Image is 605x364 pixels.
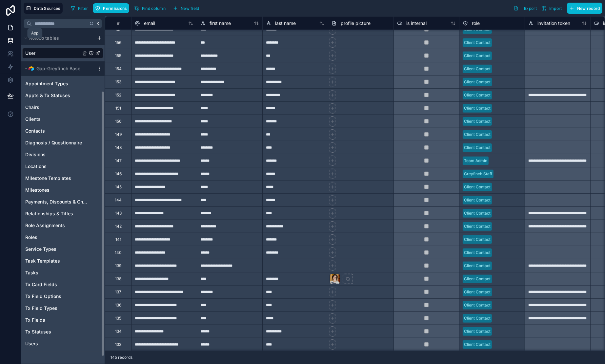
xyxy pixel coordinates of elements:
span: last name [275,20,296,27]
span: email [144,20,155,27]
div: Team Admin [464,158,487,164]
div: Client Contact [464,79,491,85]
div: 152 [115,93,121,98]
div: 143 [115,211,122,216]
div: 151 [115,106,121,111]
div: 153 [115,79,121,85]
span: Export [524,6,537,11]
div: 141 [115,237,121,242]
div: 144 [115,198,122,203]
div: 140 [115,250,122,255]
div: App [31,31,38,36]
span: New field [181,6,199,11]
div: Client Contact [464,105,491,111]
div: Client Contact [464,289,491,295]
div: Client Contact [464,53,491,59]
div: Client Contact [464,276,491,282]
a: Permissions [93,3,131,13]
span: Filter [78,6,88,11]
a: New record [564,3,602,14]
span: profile picture [341,20,371,27]
div: 146 [115,171,122,177]
div: Client Contact [464,132,491,138]
div: 139 [115,263,121,268]
div: 135 [115,316,121,321]
span: role [472,20,480,27]
div: 138 [115,276,121,282]
div: Client Contact [464,224,491,229]
span: K [96,21,100,26]
span: invitation token [537,20,570,27]
div: # [110,21,126,26]
span: Permissions [103,6,127,11]
div: Client Contact [464,237,491,243]
div: Client Contact [464,250,491,256]
div: 150 [115,119,122,124]
span: 145 records [111,355,132,360]
span: Data Sources [34,6,60,11]
div: Greyfinch Staff [464,171,492,177]
div: 154 [115,66,122,72]
div: 149 [115,132,122,137]
span: first name [210,20,231,27]
div: 142 [115,224,122,229]
div: 147 [115,158,122,163]
div: Client Contact [464,197,491,203]
div: Client Contact [464,329,491,334]
div: 134 [115,329,122,334]
button: Filter [68,3,91,13]
div: Client Contact [464,92,491,98]
span: Import [549,6,562,11]
span: New record [577,6,600,11]
div: Client Contact [464,263,491,269]
div: 136 [115,303,121,308]
div: 137 [115,289,121,295]
div: Client Contact [464,315,491,321]
button: Data Sources [24,3,63,14]
div: Client Contact [464,184,491,190]
button: Find column [132,3,168,13]
div: Client Contact [464,40,491,46]
div: 133 [115,342,121,347]
div: 148 [115,145,122,150]
button: Import [539,3,564,14]
div: 145 [115,184,122,190]
div: Client Contact [464,145,491,151]
button: New record [567,3,602,14]
button: New field [171,3,202,13]
div: 155 [115,53,121,58]
button: Permissions [93,3,129,13]
div: Client Contact [464,66,491,72]
button: Export [511,3,539,14]
div: Client Contact [464,302,491,308]
div: Client Contact [464,342,491,348]
div: Client Contact [464,118,491,124]
div: Client Contact [464,210,491,216]
span: is internal [406,20,427,27]
div: 156 [115,40,121,45]
span: Find column [142,6,166,11]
